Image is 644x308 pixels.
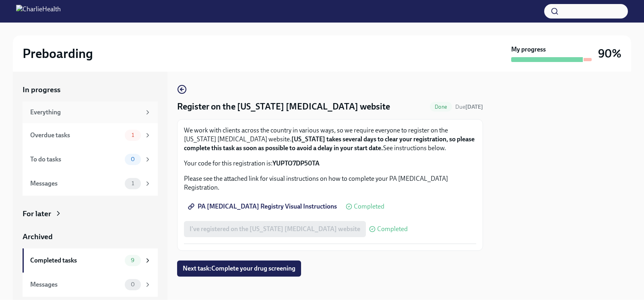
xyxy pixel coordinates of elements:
span: 0 [126,281,140,287]
div: Completed tasks [30,256,122,265]
img: CharlieHealth [16,5,61,18]
strong: [US_STATE] takes several days to clear your registration, so please complete this task as soon as... [184,135,475,152]
span: 1 [127,180,139,186]
p: We work with clients across the country in various ways, so we require everyone to register on th... [184,126,476,153]
span: Due [455,103,483,110]
button: Next task:Complete your drug screening [177,260,301,277]
a: PA [MEDICAL_DATA] Registry Visual Instructions [184,198,343,215]
a: In progress [23,85,158,95]
h4: Register on the [US_STATE] [MEDICAL_DATA] website [177,101,390,113]
a: Archived [23,232,158,242]
div: For later [23,209,51,219]
span: Completed [354,203,384,210]
span: 9 [126,257,139,263]
strong: YUPTO7DP50TA [272,159,320,167]
strong: [DATE] [465,103,483,110]
a: Messages0 [23,273,158,297]
span: PA [MEDICAL_DATA] Registry Visual Instructions [190,203,337,211]
h3: 90% [598,46,621,61]
a: Overdue tasks1 [23,123,158,147]
strong: My progress [511,45,546,54]
a: Messages1 [23,172,158,196]
span: Next task : Complete your drug screening [183,265,295,273]
a: Completed tasks9 [23,248,158,273]
span: 1 [127,132,139,138]
p: Please see the attached link for visual instructions on how to complete your PA [MEDICAL_DATA] Re... [184,174,476,192]
span: September 11th, 2025 09:00 [455,103,483,111]
div: Everything [30,108,141,117]
a: Everything [23,101,158,123]
div: Messages [30,280,122,289]
div: Messages [30,179,122,188]
span: Completed [377,226,408,232]
span: Done [430,104,452,110]
a: For later [23,209,158,219]
a: To do tasks0 [23,147,158,172]
p: Your code for this registration is: [184,159,476,168]
span: 0 [126,156,140,162]
div: Overdue tasks [30,131,122,140]
h2: Preboarding [23,45,93,62]
div: To do tasks [30,155,122,164]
